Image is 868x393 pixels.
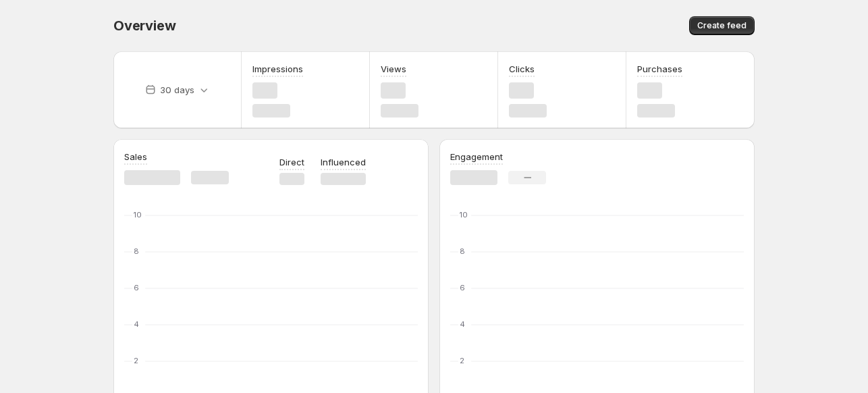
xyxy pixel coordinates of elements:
[134,210,142,219] text: 10
[124,150,147,163] h3: Sales
[321,155,366,169] p: Influenced
[134,246,139,256] text: 8
[450,150,503,163] h3: Engagement
[279,155,304,169] p: Direct
[689,16,755,35] button: Create feed
[381,62,406,76] h3: Views
[637,62,682,76] h3: Purchases
[460,246,465,256] text: 8
[460,210,468,219] text: 10
[509,62,535,76] h3: Clicks
[252,62,303,76] h3: Impressions
[460,356,464,365] text: 2
[134,356,138,365] text: 2
[460,319,465,329] text: 4
[160,83,194,97] p: 30 days
[460,283,465,292] text: 6
[113,18,175,34] span: Overview
[134,319,139,329] text: 4
[697,20,747,31] span: Create feed
[134,283,139,292] text: 6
